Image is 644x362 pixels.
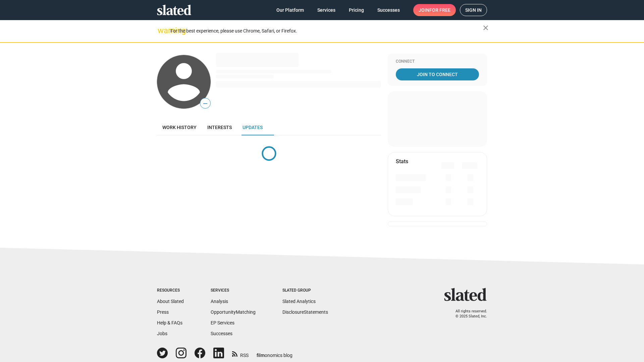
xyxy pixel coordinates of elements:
a: Analysis [211,299,228,304]
a: Work history [157,119,202,135]
a: Joinfor free [413,4,456,16]
span: for free [429,4,450,16]
div: Slated Group [282,288,328,293]
a: Slated Analytics [282,299,316,304]
a: Updates [237,119,268,135]
a: Successes [372,4,405,16]
span: Successes [377,4,400,16]
a: filmonomics blog [257,347,292,359]
a: EP Services [211,320,234,325]
span: Join [419,4,450,16]
div: Connect [396,59,479,64]
a: About Slated [157,299,184,304]
mat-icon: close [482,24,490,32]
mat-icon: warning [158,26,166,35]
span: Interests [207,125,232,130]
a: Successes [211,331,232,336]
mat-card-title: Stats [396,158,408,165]
a: Pricing [343,4,369,16]
span: Services [317,4,335,16]
a: Sign in [460,4,487,16]
span: Sign in [465,4,482,16]
a: Services [312,4,341,16]
a: Join To Connect [396,68,479,80]
span: Our Platform [276,4,304,16]
span: film [257,353,265,358]
span: Work history [162,125,197,130]
div: Resources [157,288,184,293]
a: Jobs [157,331,167,336]
a: Interests [202,119,237,135]
p: All rights reserved. © 2025 Slated, Inc. [448,309,487,319]
div: For the best experience, please use Chrome, Safari, or Firefox. [170,26,483,36]
a: DisclosureStatements [282,309,328,315]
span: — [200,99,210,108]
a: RSS [232,348,249,359]
div: Services [211,288,256,293]
span: Pricing [349,4,364,16]
span: Updates [243,125,263,130]
a: Our Platform [271,4,309,16]
span: Join To Connect [397,68,478,80]
a: OpportunityMatching [211,309,256,315]
a: Press [157,309,169,315]
a: Help & FAQs [157,320,182,325]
